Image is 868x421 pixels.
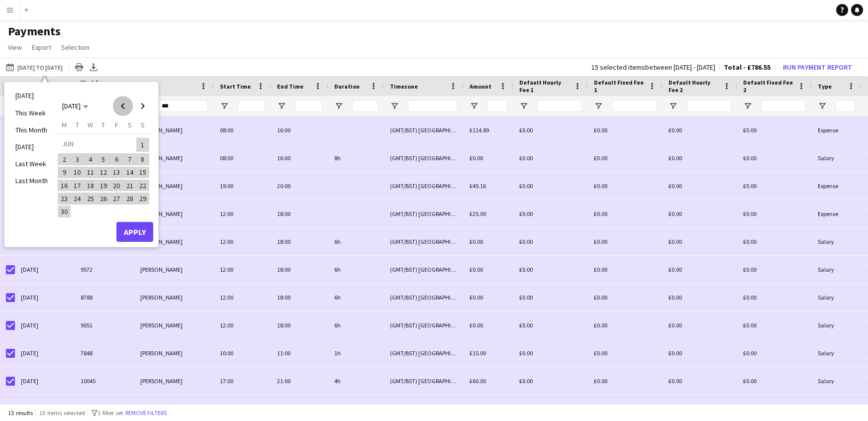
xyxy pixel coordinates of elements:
[384,312,464,339] div: (GMT/BST) [GEOGRAPHIC_DATA]
[214,228,271,255] div: 12:00
[140,321,183,329] span: [PERSON_NAME]
[812,339,862,367] div: Salary
[137,167,149,179] span: 15
[58,166,71,179] button: 09-06-2025
[140,377,183,385] span: [PERSON_NAME]
[214,172,271,200] div: 19:00
[220,102,229,110] button: Open Filter Menu
[812,367,862,395] div: Salary
[115,120,118,129] span: F
[110,193,122,205] span: 27
[140,238,183,245] span: [PERSON_NAME]
[818,83,832,90] span: Type
[537,100,582,112] input: Default Hourly Fee 1 Filter Input
[141,120,145,129] span: S
[238,100,265,112] input: Start Time Filter Input
[588,367,663,395] div: £0.00
[62,120,67,129] span: M
[271,144,328,172] div: 16:00
[15,284,75,311] div: [DATE]
[588,200,663,227] div: £0.00
[271,200,328,227] div: 18:00
[737,339,812,367] div: £0.00
[140,349,183,357] span: [PERSON_NAME]
[588,144,663,172] div: £0.00
[328,312,384,339] div: 6h
[214,339,271,367] div: 10:00
[214,256,271,283] div: 12:00
[110,192,123,205] button: 27-06-2025
[737,312,812,339] div: £0.00
[588,312,663,339] div: £0.00
[81,79,116,94] span: Workforce ID
[140,266,183,273] span: [PERSON_NAME]
[15,339,75,367] div: [DATE]
[58,153,70,165] span: 2
[4,41,26,54] a: View
[140,294,183,301] span: [PERSON_NAME]
[513,284,588,311] div: £0.00
[72,180,84,192] span: 17
[140,210,183,217] span: [PERSON_NAME]
[594,79,645,94] span: Default Fixed Fee 1
[470,102,479,110] button: Open Filter Menu
[663,200,737,227] div: £0.00
[470,154,483,162] span: £0.00
[97,153,109,165] span: 5
[384,116,464,144] div: (GMT/BST) [GEOGRAPHIC_DATA]
[8,43,22,52] span: View
[470,349,486,357] span: £15.00
[588,172,663,200] div: £0.00
[779,61,856,74] button: Run Payment Report
[737,116,812,144] div: £0.00
[97,179,110,192] button: 19-06-2025
[663,256,737,283] div: £0.00
[88,120,93,129] span: W
[220,83,251,90] span: Start Time
[470,321,483,329] span: £0.00
[328,256,384,283] div: 6h
[591,64,715,71] div: 15 selected items between [DATE] - [DATE]
[137,153,149,165] span: 8
[57,41,94,54] a: Selection
[737,256,812,283] div: £0.00
[110,179,123,192] button: 20-06-2025
[663,284,737,311] div: £0.00
[737,144,812,172] div: £0.00
[133,96,153,116] button: Next month
[470,238,483,245] span: £0.00
[84,192,97,205] button: 25-06-2025
[271,312,328,339] div: 18:00
[470,126,489,134] span: £114.89
[724,63,771,72] span: Total - £786.55
[58,192,71,205] button: 23-06-2025
[58,179,71,192] button: 16-06-2025
[271,172,328,200] div: 20:00
[812,256,862,283] div: Salary
[277,83,303,90] span: End Time
[75,284,134,311] div: 8788
[271,116,328,144] div: 16:00
[75,256,134,283] div: 9572
[271,339,328,367] div: 11:00
[58,167,70,179] span: 9
[513,339,588,367] div: £0.00
[61,43,90,52] span: Selection
[519,79,570,94] span: Default Hourly Fee 1
[15,256,75,283] div: [DATE]
[737,367,812,395] div: £0.00
[384,256,464,283] div: (GMT/BST) [GEOGRAPHIC_DATA]
[62,102,81,110] span: [DATE]
[812,116,862,144] div: Expense
[123,408,169,419] button: Remove filters
[513,312,588,339] div: £0.00
[123,192,136,205] button: 28-06-2025
[137,138,149,152] span: 1
[214,200,271,227] div: 12:00
[588,116,663,144] div: £0.00
[84,153,97,166] button: 04-06-2025
[136,137,149,153] button: 01-06-2025
[737,284,812,311] div: £0.00
[72,167,84,179] span: 10
[76,120,79,129] span: T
